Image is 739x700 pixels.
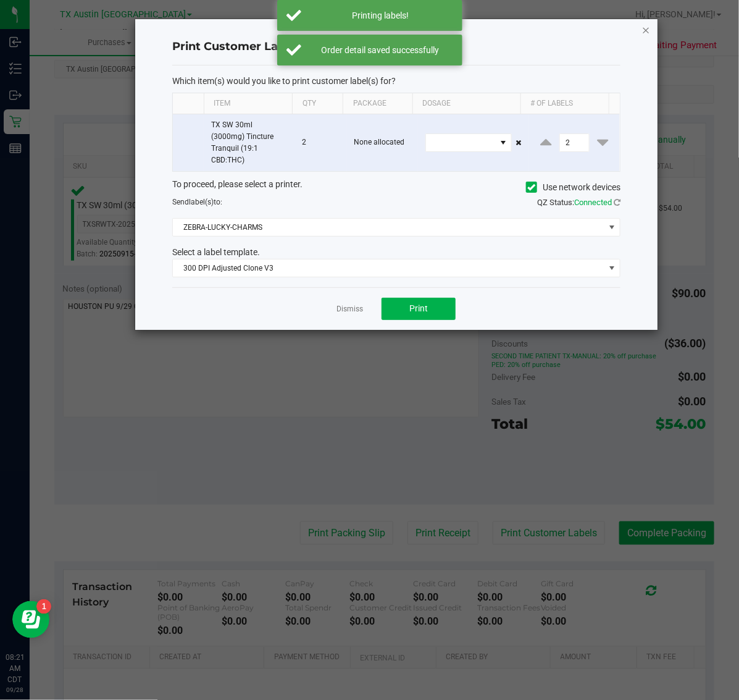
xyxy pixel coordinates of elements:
label: Use network devices [526,181,620,194]
span: ZEBRA-LUCKY-CHARMS [173,219,604,236]
th: Package [343,93,412,114]
a: Dismiss [336,304,363,314]
iframe: Resource center unread badge [36,599,51,614]
th: Qty [292,93,343,114]
th: # of labels [520,93,609,114]
td: 2 [294,114,346,172]
span: Print [409,303,428,313]
div: Select a label template. [163,246,630,259]
span: Connected [574,198,612,207]
h4: Print Customer Labels [172,39,620,55]
div: To proceed, please select a printer. [163,178,630,196]
div: Order detail saved successfully [308,44,453,56]
button: Print [382,298,456,320]
span: 300 DPI Adjusted Clone V3 [173,259,604,277]
p: Which item(s) would you like to print customer label(s) for? [172,75,620,86]
span: label(s) [189,198,214,206]
td: TX SW 30ml (3000mg) Tincture Tranquil (19:1 CBD:THC) [204,114,295,172]
span: QZ Status: [537,198,620,207]
iframe: Resource center [12,601,49,638]
div: Printing labels! [308,9,453,22]
span: Send to: [172,198,222,206]
th: Dosage [412,93,520,114]
th: Item [204,93,293,114]
td: None allocated [347,114,419,172]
